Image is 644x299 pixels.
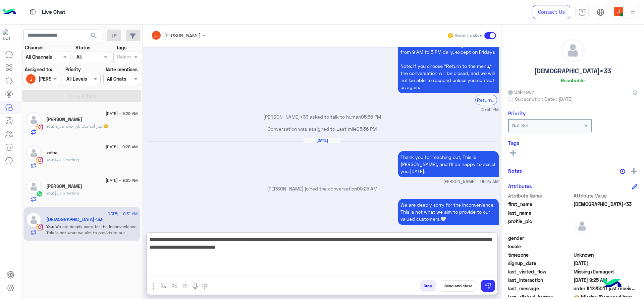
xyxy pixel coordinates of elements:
label: Assigned to: [25,66,52,73]
h6: Priority [508,110,526,116]
span: timezone [508,251,572,258]
span: 2025-09-02T14:51:30.122Z [574,260,638,267]
button: select flow [158,280,169,291]
button: Apply Filters [22,90,141,102]
p: 3/9/2025, 9:31 AM [398,199,499,225]
img: send attachment [150,282,158,290]
span: [DATE] - 9:29 AM [106,111,138,117]
h6: Tags [508,140,637,146]
img: hulul-logo.png [600,272,624,296]
button: search [86,30,102,44]
span: You [46,224,53,229]
label: Channel: [25,44,44,51]
button: create order [180,280,191,291]
img: tab [578,8,586,16]
h5: Habiba H [46,183,82,189]
img: add [631,168,637,174]
span: Unknown [508,88,534,95]
img: send message [485,283,491,289]
img: notes [620,169,625,174]
label: Note mentions [106,66,138,73]
span: We are deeply sorry for the inconvenience. This is not what we aim to provide to our valued custo... [46,224,138,241]
img: tab [29,8,37,16]
span: last_interaction [508,276,572,284]
img: defaultAdmin.png [574,218,590,234]
a: Contact Us [533,5,570,19]
small: Human Handover [455,33,483,38]
label: Priority [65,66,81,73]
img: defaultAdmin.png [561,39,584,62]
span: last_name [508,209,572,216]
button: Send and close [441,280,476,292]
span: You [46,124,53,129]
img: profile [629,8,637,16]
span: gender [508,234,572,242]
span: Attribute Value [574,192,638,199]
h6: [DATE] [304,138,340,143]
span: first_name [508,201,572,208]
span: : J Greeting [53,157,79,162]
h5: zeina [46,150,58,156]
span: [DATE] - 9:25 AM [106,177,138,183]
img: create order [183,283,188,289]
h5: Amira Sallam [46,117,82,122]
img: Trigger scenario [172,283,177,289]
span: search [90,32,98,40]
img: Instagram [36,157,43,164]
span: last_message [508,285,572,292]
span: [DATE] - 9:25 AM [106,144,138,150]
span: [DATE] - 9:31 AM [106,211,138,217]
h6: Notes [508,168,522,174]
button: Drop [420,280,436,292]
img: ACg8ocIHoe85-8MNdtJiRvXT8Y9FTlGa1bWdTiKCj1AzAADjF54sWA=s96-c [26,74,36,84]
span: faridaa<33 [574,201,638,208]
span: order #122501 I just received this order 2 days ago and i was planning to wear the yoga pants and... [574,285,638,292]
span: null [574,243,638,250]
h5: faridaa<33 [46,217,103,222]
h6: Attributes [508,183,532,189]
h5: [DEMOGRAPHIC_DATA]<33 [534,67,611,75]
span: : J Greeting [53,190,79,196]
p: [PERSON_NAME]<33 asked to talk to human [146,113,499,120]
label: Status [75,44,90,51]
span: 2025-09-03T06:25:46.4324526Z [574,276,638,284]
img: 317874714732967 [3,29,15,41]
span: last_visited_flow [508,268,572,275]
span: You [46,157,53,162]
p: Live Chat [42,8,65,17]
img: defaultAdmin.png [26,145,41,161]
span: Subscription Date : [DATE] [515,95,573,102]
span: Unknown [574,251,638,258]
span: 05:56 PM [357,126,377,132]
img: userImage [614,7,623,16]
p: [PERSON_NAME] joined the conversation [146,185,499,192]
img: Instagram [36,124,43,130]
span: 05:56 PM [361,114,381,120]
img: WhatsApp [36,190,43,197]
span: Attribute Name [508,192,572,199]
span: [PERSON_NAME] - 09:25 AM [443,179,499,185]
span: أقدر أساعدك بأي حاجه تاني؟😊 [53,124,108,129]
button: Trigger scenario [169,280,180,291]
img: make a call [202,284,207,289]
img: defaultAdmin.png [26,112,41,127]
p: 2/9/2025, 5:56 PM [398,39,499,93]
span: Missing/Damaged [574,268,638,275]
span: 05:56 PM [481,107,499,113]
span: locale [508,243,572,250]
span: profile_pic [508,218,572,233]
img: send voice note [191,282,199,290]
span: signup_date [508,260,572,267]
span: null [574,234,638,242]
img: defaultAdmin.png [26,179,41,194]
label: Tags [116,44,126,51]
p: Conversation was assigned to Last mile [146,125,499,132]
p: 3/9/2025, 9:25 AM [398,151,499,177]
img: defaultAdmin.png [26,212,41,227]
img: Instagram [36,224,43,230]
span: You [46,190,53,196]
a: tab [575,5,589,19]
img: tab [597,8,604,16]
img: select flow [161,283,166,289]
h6: Reachable [561,77,585,83]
